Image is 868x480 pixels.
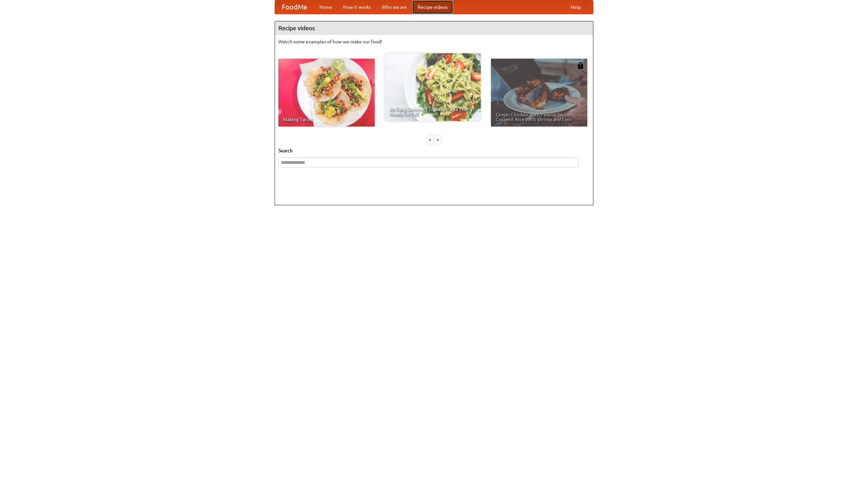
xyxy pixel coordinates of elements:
a: FoodMe [275,0,314,14]
a: How it works [338,0,376,14]
span: Making Tacos [283,117,370,122]
h4: Recipe videos [275,21,593,35]
h5: Search [278,147,590,154]
div: « [427,135,433,144]
span: An Easy, Summery Tomato Pasta That's Ready for Fall [389,107,476,116]
a: Help [565,0,586,14]
a: Who we are [376,0,412,14]
a: Making Tacos [278,59,375,127]
p: Watch some examples of how we make our food! [278,38,590,45]
div: » [435,135,441,144]
a: Recipe videos [412,0,453,14]
img: 483408.png [577,62,584,69]
a: An Easy, Summery Tomato Pasta That's Ready for Fall [384,53,481,121]
a: Home [314,0,338,14]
